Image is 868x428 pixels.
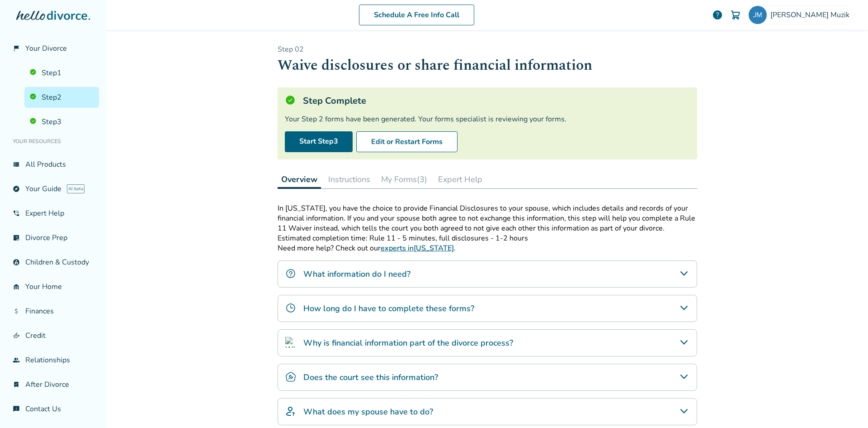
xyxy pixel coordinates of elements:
a: Step3 [24,111,99,132]
button: Edit or Restart Forms [356,131,458,152]
span: group [13,356,20,364]
div: How long do I have to complete these forms? [278,295,697,322]
a: account_childChildren & Custody [7,252,99,273]
p: Step 0 2 [278,44,697,54]
a: finance_modeCredit [7,325,99,346]
a: Start Step3 [285,131,353,152]
div: Why is financial information part of the divorce process? [278,329,697,356]
h4: What does my spouse have to do? [303,406,433,418]
img: mjmuzik1234@gmail.com [749,6,767,24]
h5: Step Complete [303,95,366,107]
a: Step1 [24,63,99,83]
span: phone_in_talk [13,210,20,217]
a: chat_infoContact Us [7,399,99,419]
span: flag_2 [13,45,20,52]
p: Need more help? Check out our . [278,243,697,253]
div: Does the court see this information? [278,364,697,391]
h4: Why is financial information part of the divorce process? [303,337,513,349]
span: chat_info [13,405,20,413]
img: Cart [730,10,741,20]
span: attach_money [13,308,20,315]
h4: What information do I need? [303,268,410,280]
a: view_listAll Products [7,154,99,175]
a: list_alt_checkDivorce Prep [7,227,99,248]
a: bookmark_checkAfter Divorce [7,374,99,395]
p: In [US_STATE], you have the choice to provide Financial Disclosures to your spouse, which include... [278,203,697,233]
img: What does my spouse have to do? [285,406,296,417]
p: Estimated completion time: Rule 11 - 5 minutes, full disclosures - 1-2 hours [278,233,697,243]
span: AI beta [67,184,85,193]
img: What information do I need? [285,268,296,279]
a: flag_2Your Divorce [7,38,99,59]
span: explore [13,185,20,192]
span: garage_home [13,283,20,290]
button: Instructions [325,170,374,188]
a: groupRelationships [7,350,99,370]
li: Your Resources [7,132,99,150]
h4: How long do I have to complete these forms? [303,303,474,314]
img: Does the court see this information? [285,371,296,382]
span: finance_mode [13,332,20,339]
span: Your Divorce [25,43,67,53]
button: My Forms(3) [377,170,431,188]
span: view_list [13,161,20,168]
iframe: Chat Widget [823,385,868,428]
span: [PERSON_NAME] Muzik [770,10,853,20]
span: list_alt_check [13,234,20,241]
span: bookmark_check [13,381,20,388]
h1: Waive disclosures or share financial information [278,54,697,77]
a: help [712,10,723,20]
img: How long do I have to complete these forms? [285,303,296,313]
h4: Does the court see this information? [303,371,438,383]
a: exploreYour GuideAI beta [7,178,99,199]
div: Your Step 2 forms have been generated. Your forms specialist is reviewing your forms. [285,114,690,124]
button: Overview [278,170,321,189]
img: Why is financial information part of the divorce process? [285,337,296,348]
a: Schedule A Free Info Call [359,5,474,25]
div: What does my spouse have to do? [278,398,697,425]
a: phone_in_talkExpert Help [7,203,99,224]
a: experts in[US_STATE] [381,243,454,253]
span: account_child [13,259,20,266]
a: Step2 [24,87,99,108]
button: Expert Help [434,170,486,188]
a: attach_moneyFinances [7,301,99,322]
div: What information do I need? [278,260,697,288]
a: garage_homeYour Home [7,276,99,297]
